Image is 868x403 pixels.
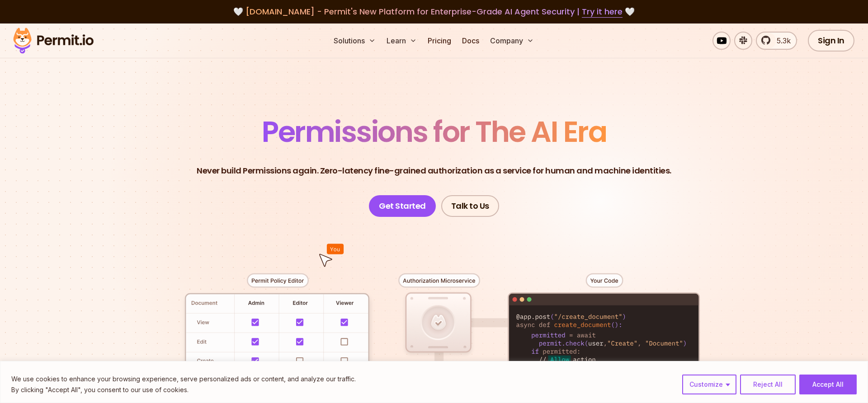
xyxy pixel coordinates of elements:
button: Accept All [799,375,857,394]
button: Solutions [330,32,379,50]
a: Sign In [808,30,854,52]
p: By clicking "Accept All", you consent to our use of cookies. [11,384,356,395]
a: Pricing [424,32,455,50]
a: Talk to Us [441,195,499,217]
p: Never build Permissions again. Zero-latency fine-grained authorization as a service for human and... [197,164,671,177]
a: Try it here [582,6,623,18]
img: Permit logo [9,25,98,56]
div: 🤍 🤍 [22,5,846,18]
span: 5.3k [771,35,791,46]
button: Company [486,32,538,50]
a: Get Started [369,195,436,217]
button: Customize [682,375,736,394]
span: Permissions for The AI Era [262,112,606,152]
span: [DOMAIN_NAME] - Permit's New Platform for Enterprise-Grade AI Agent Security | [245,6,623,17]
p: We use cookies to enhance your browsing experience, serve personalized ads or content, and analyz... [11,374,356,384]
a: Docs [458,32,483,50]
a: 5.3k [756,32,797,50]
button: Reject All [740,375,796,394]
button: Learn [383,32,420,50]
